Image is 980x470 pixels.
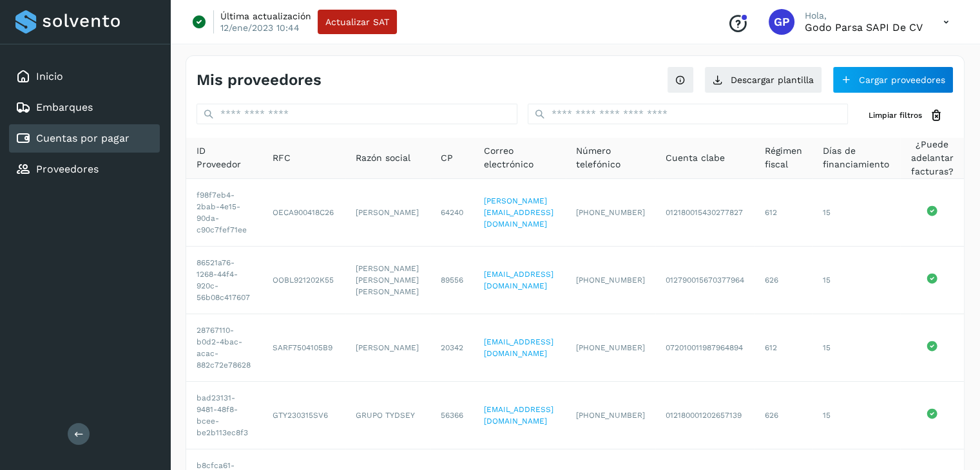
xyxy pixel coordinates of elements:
td: GTY230315SV6 [262,382,345,449]
button: Cargar proveedores [832,66,954,93]
td: [PERSON_NAME] [345,179,430,247]
a: [EMAIL_ADDRESS][DOMAIN_NAME] [484,337,553,358]
td: 012790015670377964 [655,247,754,314]
td: OOBL921202K55 [262,247,345,314]
td: GRUPO TYDSEY [345,382,430,449]
td: [PERSON_NAME] [PERSON_NAME] [PERSON_NAME] [345,247,430,314]
a: Proveedores [36,163,99,175]
a: [PERSON_NAME][EMAIL_ADDRESS][DOMAIN_NAME] [484,196,553,229]
h4: Mis proveedores [197,71,322,89]
div: Inicio [9,62,160,91]
td: 56366 [430,382,474,449]
span: Días de financiamiento [823,144,890,171]
td: 28767110-b0d2-4bac-acac-882c72e78628 [186,314,262,382]
span: [PHONE_NUMBER] [576,208,645,217]
span: [PHONE_NUMBER] [576,343,645,352]
button: Actualizar SAT [318,10,397,34]
span: [PHONE_NUMBER] [576,276,645,285]
a: Cuentas por pagar [36,132,130,144]
a: [EMAIL_ADDRESS][DOMAIN_NAME] [484,405,553,426]
span: Razón social [356,151,410,165]
button: Limpiar filtros [858,104,954,127]
td: [PERSON_NAME] [345,314,430,382]
td: 15 [812,179,900,247]
button: Descargar plantilla [704,66,822,93]
td: 626 [754,247,812,314]
td: 012180015430277827 [655,179,754,247]
td: 612 [754,314,812,382]
a: Inicio [36,70,63,82]
td: 072010011987964894 [655,314,754,382]
span: CP [441,151,453,165]
a: [EMAIL_ADDRESS][DOMAIN_NAME] [484,270,553,290]
span: Correo electrónico [484,144,555,171]
td: 626 [754,382,812,449]
span: [PHONE_NUMBER] [576,411,645,420]
td: bad23131-9481-48f8-bcee-be2b113ec8f3 [186,382,262,449]
p: Hola, [805,10,923,21]
span: ¿Puede adelantar facturas? [910,138,954,178]
td: 15 [812,247,900,314]
span: ID Proveedor [197,144,252,171]
a: Embarques [36,101,93,113]
span: Número telefónico [576,144,645,171]
span: Régimen fiscal [765,144,802,171]
td: 86521a76-1268-44f4-920c-56b08c417607 [186,247,262,314]
td: 15 [812,314,900,382]
td: SARF7504105B9 [262,314,345,382]
span: RFC [273,151,291,165]
td: 15 [812,382,900,449]
p: Godo Parsa SAPI de CV [805,21,923,33]
span: Cuenta clabe [666,151,725,165]
p: 12/ene/2023 10:44 [220,22,300,33]
div: Proveedores [9,155,160,183]
td: 89556 [430,247,474,314]
div: Embarques [9,93,160,122]
td: 64240 [430,179,474,247]
td: 612 [754,179,812,247]
div: Cuentas por pagar [9,124,160,153]
td: OECA900418C26 [262,179,345,247]
span: Actualizar SAT [325,17,389,26]
td: 20342 [430,314,474,382]
td: f98f7eb4-2bab-4e15-90da-c90c7fef71ee [186,179,262,247]
td: 012180001202657139 [655,382,754,449]
p: Última actualización [220,10,311,22]
span: Limpiar filtros [869,109,922,121]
